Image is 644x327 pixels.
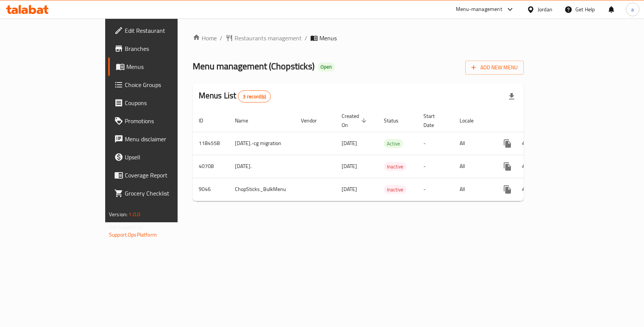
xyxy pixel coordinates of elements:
[319,34,337,43] span: Menus
[417,132,454,155] td: -
[417,155,454,178] td: -
[384,116,408,125] span: Status
[125,44,207,53] span: Branches
[220,34,222,43] li: /
[125,98,207,107] span: Coupons
[238,93,270,100] span: 3 record(s)
[125,26,207,35] span: Edit Restaurant
[342,138,357,148] span: [DATE]
[109,209,127,219] span: Version:
[471,63,518,72] span: Add New Menu
[108,148,213,166] a: Upsell
[126,62,207,71] span: Menus
[108,58,213,76] a: Menus
[125,171,207,180] span: Coverage Report
[125,80,207,89] span: Choice Groups
[193,34,524,43] nav: breadcrumb
[225,34,302,43] a: Restaurants management
[125,189,207,198] span: Grocery Checklist
[631,5,634,14] span: a
[108,94,213,112] a: Coupons
[492,109,577,132] th: Actions
[454,132,492,155] td: All
[465,61,524,75] button: Add New Menu
[229,132,295,155] td: [DATE].-cg migration
[384,139,403,148] span: Active
[384,162,406,171] span: Inactive
[235,116,258,125] span: Name
[498,180,517,199] button: more
[498,157,517,176] button: more
[503,87,521,105] div: Export file
[305,34,307,43] li: /
[417,178,454,201] td: -
[342,161,357,171] span: [DATE]
[454,178,492,201] td: All
[109,222,144,232] span: Get support on:
[342,184,357,194] span: [DATE]
[108,76,213,94] a: Choice Groups
[109,230,157,240] a: Support.OpsPlatform
[454,155,492,178] td: All
[538,5,552,14] div: Jordan
[125,116,207,125] span: Promotions
[108,184,213,202] a: Grocery Checklist
[517,157,535,176] button: Change Status
[108,21,213,40] a: Edit Restaurant
[193,109,577,201] table: enhanced table
[384,139,403,148] div: Active
[125,153,207,162] span: Upsell
[517,134,535,153] button: Change Status
[456,5,502,14] div: Menu-management
[517,180,535,199] button: Change Status
[229,178,295,201] td: ChopSticks_BulkMenu
[384,185,406,194] span: Inactive
[235,34,302,43] span: Restaurants management
[238,90,271,102] div: Total records count
[229,155,295,178] td: [DATE].
[317,64,335,70] span: Open
[384,185,406,194] div: Inactive
[301,116,327,125] span: Vendor
[108,166,213,184] a: Coverage Report
[317,63,335,72] div: Open
[193,58,314,75] span: Menu management ( Chopsticks )
[498,134,517,153] button: more
[342,112,369,130] span: Created On
[423,112,445,130] span: Start Date
[129,209,140,219] span: 1.0.0
[125,134,207,144] span: Menu disclaimer
[384,162,406,171] div: Inactive
[108,112,213,130] a: Promotions
[460,116,483,125] span: Locale
[108,40,213,58] a: Branches
[108,130,213,148] a: Menu disclaimer
[199,116,213,125] span: ID
[199,90,271,102] h2: Menus List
